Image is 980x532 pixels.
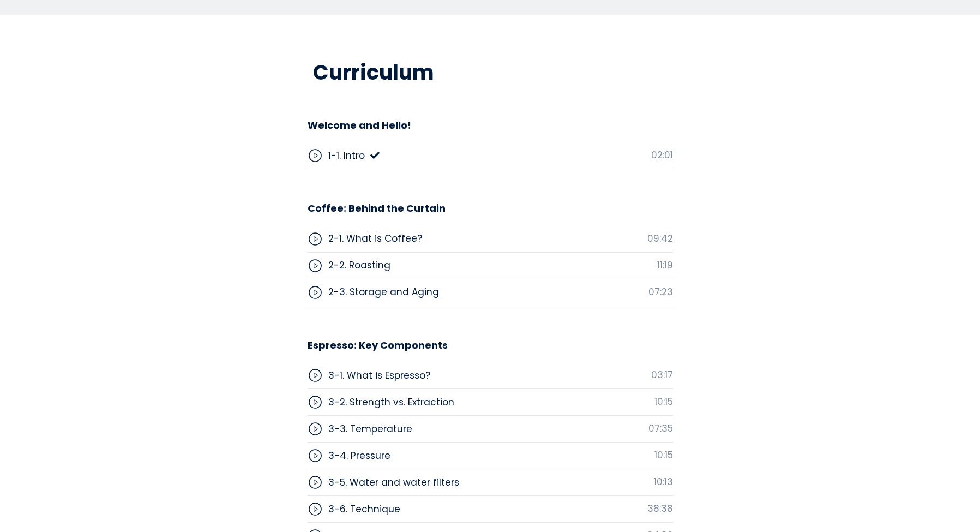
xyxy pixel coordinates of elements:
[654,448,673,462] div: 10:15
[328,449,390,463] div: 3-4. Pressure
[647,501,673,516] div: 38:38
[328,422,412,436] div: 3-3. Temperature
[328,368,430,382] div: 3-1. What is Espresso?
[328,285,439,299] div: 2-3. Storage and Aging
[328,475,459,489] div: 3-5. Water and water filters
[648,285,673,299] div: 07:23
[299,59,681,86] h2: Curriculum
[657,258,673,272] div: 11:19
[654,475,673,489] div: 10:13
[651,148,673,162] div: 02:01
[328,258,390,272] div: 2-2. Roasting
[328,395,454,409] div: 3-2. Strength vs. Extraction
[647,231,673,246] div: 09:42
[651,368,673,382] div: 03:17
[648,421,673,435] div: 07:35
[308,119,411,131] h3: Welcome and Hello!
[654,394,673,409] div: 10:15
[308,202,446,214] h3: Coffee: Behind the Curtain
[328,502,400,516] div: 3-6. Technique
[328,231,422,246] div: 2-1. What is Coffee?
[308,339,448,351] h3: Espresso: Key Components
[328,148,365,163] div: 1-1. Intro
